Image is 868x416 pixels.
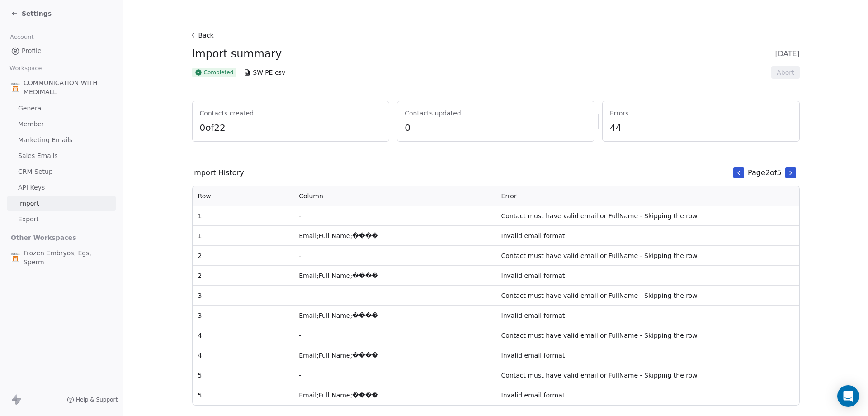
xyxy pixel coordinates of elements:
td: 4 [193,325,294,345]
td: 5 [193,385,294,405]
span: Member [18,120,44,129]
span: Marketing Emails [18,135,72,145]
td: Contact must have valid email or FullName - Skipping the row [496,365,799,385]
td: Email;Full Name;���� [293,226,495,246]
span: Account [6,30,38,44]
a: Member [7,117,116,132]
span: Contacts updated [405,109,587,118]
td: Invalid email format [496,385,799,405]
span: Contacts created [200,109,382,118]
span: Settings [22,9,52,18]
span: Frozen Embryos, Egs, Sperm [24,249,112,267]
td: - [293,246,495,266]
a: Marketing Emails [7,133,116,148]
td: - [293,286,495,306]
td: - [293,365,495,385]
a: API Keys [7,180,116,195]
button: Back [189,27,217,43]
a: Import [7,196,116,211]
td: 1 [193,206,294,226]
span: 0 [405,121,587,134]
span: 44 [610,121,792,134]
td: Invalid email format [496,306,799,325]
td: Email;Full Name;���� [293,266,495,286]
span: Import [18,199,39,208]
span: SWIPE.csv [253,68,285,77]
span: Help & Support [76,396,118,403]
td: 4 [193,345,294,365]
span: Export [18,215,39,224]
span: COMMUNICATION WITH MEDIMALL [24,78,112,96]
td: Invalid email format [496,266,799,286]
a: Settings [11,9,52,18]
span: Import History [192,167,244,178]
span: Column [299,192,323,200]
div: Open Intercom Messenger [837,385,859,407]
td: - [293,325,495,345]
td: 3 [193,286,294,306]
span: Error [501,192,517,200]
span: Row [198,192,211,200]
button: Abort [771,66,799,79]
span: Profile [22,46,42,56]
span: Errors [610,109,792,118]
td: Email;Full Name;���� [293,385,495,405]
span: 0 of 22 [200,121,382,134]
td: 3 [193,306,294,325]
span: Import summary [192,47,282,61]
a: CRM Setup [7,164,116,179]
span: CRM Setup [18,167,53,177]
span: Other Workspaces [7,230,80,245]
td: Contact must have valid email or FullName - Skipping the row [496,246,799,266]
img: Medimall%20logo%20(2).1.jpg [11,253,20,262]
td: Invalid email format [496,226,799,246]
td: 2 [193,246,294,266]
td: Email;Full Name;���� [293,306,495,325]
a: Sales Emails [7,148,116,163]
a: Help & Support [67,396,118,403]
td: - [293,206,495,226]
span: API Keys [18,183,45,192]
span: Page 2 of 5 [748,167,782,178]
td: Contact must have valid email or FullName - Skipping the row [496,286,799,306]
a: Export [7,212,116,227]
td: Contact must have valid email or FullName - Skipping the row [496,206,799,226]
td: Contact must have valid email or FullName - Skipping the row [496,325,799,345]
td: 1 [193,226,294,246]
td: Email;Full Name;���� [293,345,495,365]
a: Profile [7,43,116,58]
span: General [18,104,43,113]
span: Workspace [6,62,46,75]
td: 2 [193,266,294,286]
span: Completed [204,69,234,76]
td: Invalid email format [496,345,799,365]
td: 5 [193,365,294,385]
span: Sales Emails [18,151,58,161]
span: [DATE] [775,48,799,59]
a: General [7,101,116,116]
img: Medimall%20logo%20(2).1.jpg [11,83,20,92]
